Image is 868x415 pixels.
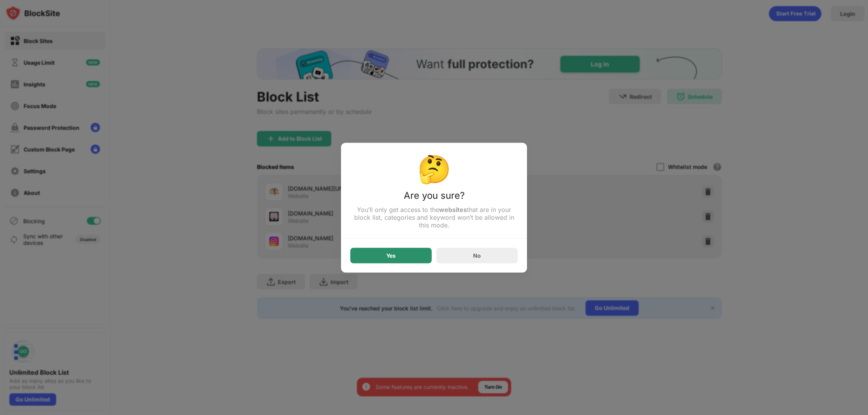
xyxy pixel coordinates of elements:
div: No [473,252,481,259]
div: You’ll only get access to the that are in your block list, categories and keyword won’t be allowe... [350,205,518,229]
div: Yes [386,252,396,258]
div: Are you sure? [350,189,518,205]
strong: websites [439,205,467,213]
div: 🤔 [350,152,518,185]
